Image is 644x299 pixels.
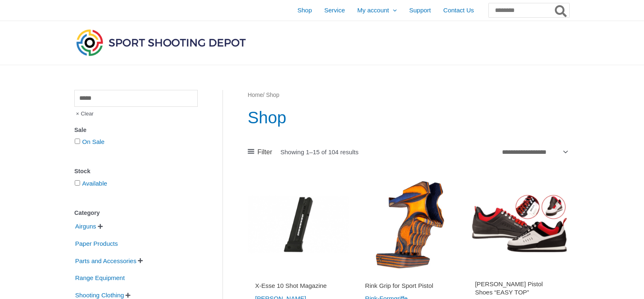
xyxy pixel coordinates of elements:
span:  [125,292,130,298]
span: Airguns [74,219,97,233]
span: Clear [74,107,94,121]
a: On Sale [82,138,104,145]
input: Available [75,180,80,186]
span:  [138,258,143,264]
a: Rink Grip for Sport Pistol [365,282,452,293]
span: Filter [258,146,272,158]
h2: [PERSON_NAME] Pistol Shoes “EASY TOP” [475,280,562,296]
nav: Breadcrumb [248,90,569,101]
a: Shooting Clothing [74,291,125,298]
h2: Rink Grip for Sport Pistol [365,282,452,290]
a: Filter [248,146,272,158]
input: On Sale [75,139,80,144]
a: Paper Products [74,240,118,247]
img: SAUER Pistol Shoes "EASY TOP" [468,174,569,275]
div: Category [74,207,198,219]
h1: Shop [248,106,569,129]
button: Search [553,3,569,17]
a: Range Equipment [74,274,125,281]
h2: X-Esse 10 Shot Magazine [255,282,342,290]
div: Sale [74,124,198,136]
img: X-Esse 10 Shot Magazine [248,174,349,275]
span: Paper Products [74,237,118,251]
span:  [98,224,103,229]
img: Sport Shooting Depot [74,27,248,58]
a: Available [82,180,107,187]
a: Home [248,92,263,98]
div: Stock [74,165,198,177]
select: Shop order [499,146,569,158]
a: Airguns [74,222,97,229]
a: X-Esse 10 Shot Magazine [255,282,342,293]
a: Parts and Accessories [74,257,137,264]
span: Parts and Accessories [74,254,137,268]
img: Rink Grip for Sport Pistol [358,174,459,275]
span: Range Equipment [74,271,125,285]
p: Showing 1–15 of 104 results [280,149,358,155]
